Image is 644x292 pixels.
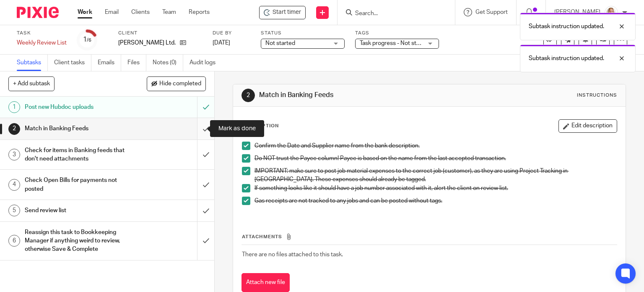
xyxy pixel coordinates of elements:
[259,6,306,19] div: TG Schulz Ltd. - Weekly Review List
[189,8,210,16] a: Reports
[25,144,134,166] h1: Check for items in Banking feeds that don't need attachments
[87,38,91,42] small: /6
[54,55,91,71] a: Client tasks
[605,6,618,19] img: Screenshot%202025-09-16%20114050.png
[241,273,290,292] button: Attach new file
[529,54,604,63] p: Subtask instruction updated.
[147,76,206,91] button: Hide completed
[577,92,617,99] div: Instructions
[8,76,55,91] button: + Add subtask
[213,40,230,46] span: [DATE]
[131,8,150,16] a: Clients
[17,30,67,37] label: Task
[8,123,20,135] div: 2
[265,40,295,46] span: Not started
[254,197,617,205] p: Gas receipts are not tracked to any jobs and can be posted without tags.
[25,204,134,217] h1: Send review list
[153,55,183,71] a: Notes (0)
[159,81,201,87] span: Hide completed
[254,142,617,150] p: Confirm the Date and Supplier name from the bank description.
[83,35,91,45] div: 1
[8,205,20,216] div: 5
[8,235,20,247] div: 6
[118,30,202,37] label: Client
[254,184,617,192] p: If something looks like it should have a job number associated with it, alert the client on revie...
[241,123,279,129] p: Description
[17,7,59,18] img: Pixie
[242,234,282,239] span: Attachments
[25,226,134,256] h1: Reassign this task to Bookkeeping Manager if anything weird to review, otherwise Save & Complete
[17,55,48,71] a: Subtasks
[127,55,146,71] a: Files
[254,154,617,163] p: Do NOT trust the Payee column! Payee is based on the name from the last accepted transaction.
[8,179,20,191] div: 4
[261,30,345,37] label: Status
[241,89,255,102] div: 2
[25,101,134,113] h1: Post new Hubdoc uploads
[98,55,121,71] a: Emails
[190,55,222,71] a: Audit logs
[78,8,92,16] a: Work
[558,119,617,133] button: Edit description
[273,8,301,17] span: Start timer
[162,8,176,16] a: Team
[17,39,67,47] div: Weekly Review List
[8,149,20,160] div: 3
[254,167,617,184] p: IMPORTANT: make sure to post job material expenses to the correct job (customer), as they are usi...
[259,91,447,100] h1: Match in Banking Feeds
[213,30,250,37] label: Due by
[118,39,176,47] p: [PERSON_NAME] Ltd.
[25,122,134,135] h1: Match in Banking Feeds
[25,174,134,195] h1: Check Open Bills for payments not posted
[105,8,119,16] a: Email
[8,101,20,113] div: 1
[242,252,343,258] span: There are no files attached to this task.
[529,22,604,31] p: Subtask instruction updated.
